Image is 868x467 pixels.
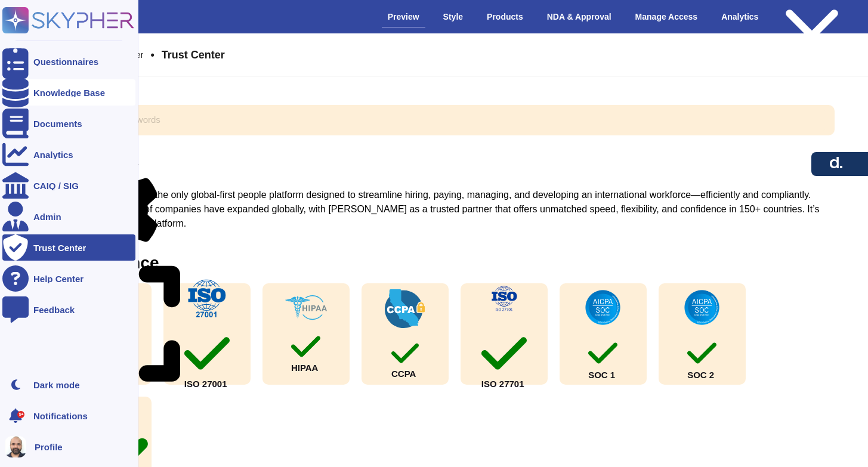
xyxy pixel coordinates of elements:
[682,288,721,327] img: check
[2,110,135,137] a: Documents
[541,7,617,27] div: NDA & Approval
[583,288,622,327] img: check
[33,119,82,128] div: Documents
[33,150,73,159] div: Analytics
[687,336,716,379] div: SOC 2
[2,79,135,106] a: Knowledge Base
[2,434,35,460] button: user
[33,305,75,314] div: Feedback
[35,443,63,451] span: Profile
[64,159,139,176] div: Overview
[382,7,425,27] div: Preview
[2,203,135,230] a: Admin
[2,296,135,323] a: Feedback
[2,172,135,199] a: CAIQ / SIG
[33,212,61,221] div: Admin
[285,295,327,320] img: check
[481,327,527,388] div: ISO 27701
[64,255,159,271] div: Compliance
[64,188,835,231] div: [PERSON_NAME] is the only global-first people platform designed to streamline hiring, paying, man...
[17,411,24,418] div: 9+
[2,48,135,75] a: Questionnaires
[33,381,80,389] div: Dark mode
[5,436,26,457] img: user
[162,50,225,60] span: Trust Center
[33,57,98,66] div: Questionnaires
[484,279,523,318] img: check
[715,7,764,27] div: Analytics
[186,279,227,318] img: check
[73,110,827,131] input: Search by keywords
[150,50,154,60] span: •
[2,234,135,261] a: Trust Center
[588,336,617,379] div: SOC 1
[33,274,84,283] div: Help Center
[629,7,704,27] div: Manage Access
[33,243,86,252] div: Trust Center
[391,338,419,378] div: CCPA
[437,7,469,27] div: Style
[33,181,79,190] div: CAIQ / SIG
[33,412,88,420] span: Notifications
[481,7,529,27] div: Products
[33,88,105,97] div: Knowledge Base
[291,330,321,373] div: HIPAA
[385,289,425,328] img: check
[2,141,135,168] a: Analytics
[184,327,230,388] div: ISO 27001
[2,265,135,292] a: Help Center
